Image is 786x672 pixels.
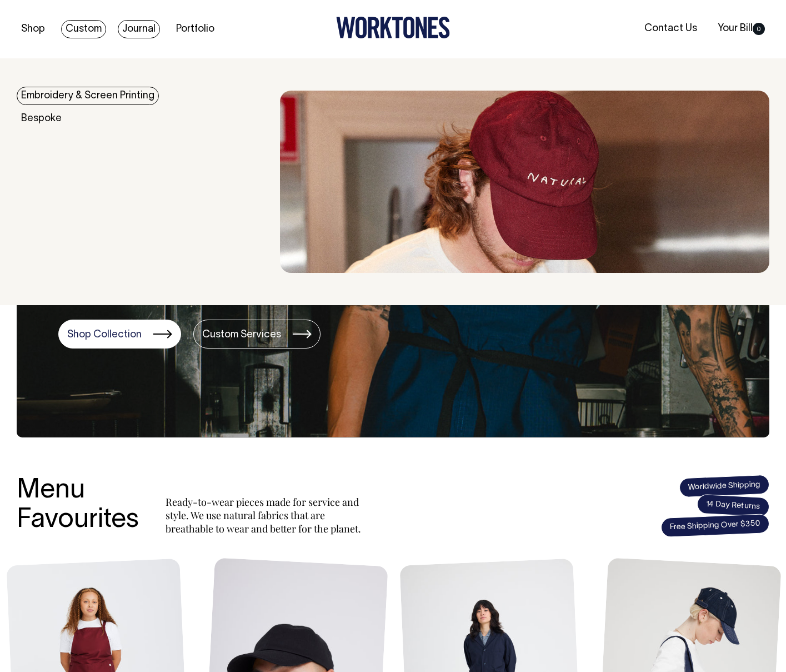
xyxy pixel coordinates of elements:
[193,320,321,349] a: Custom Services
[679,474,769,497] span: Worldwide Shipping
[713,19,769,38] a: Your Bill0
[58,320,181,349] a: Shop Collection
[61,20,106,38] a: Custom
[17,20,49,38] a: Shop
[753,23,765,35] span: 0
[17,109,66,128] a: Bespoke
[172,20,219,38] a: Portfolio
[660,514,769,537] span: Free Shipping Over $350
[280,91,769,273] img: embroidery & Screen Printing
[118,20,160,38] a: Journal
[640,19,702,38] a: Contact Us
[166,495,366,535] p: Ready-to-wear pieces made for service and style. We use natural fabrics that are breathable to we...
[17,476,139,535] h3: Menu Favourites
[17,87,159,105] a: Embroidery & Screen Printing
[697,494,770,517] span: 14 Day Returns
